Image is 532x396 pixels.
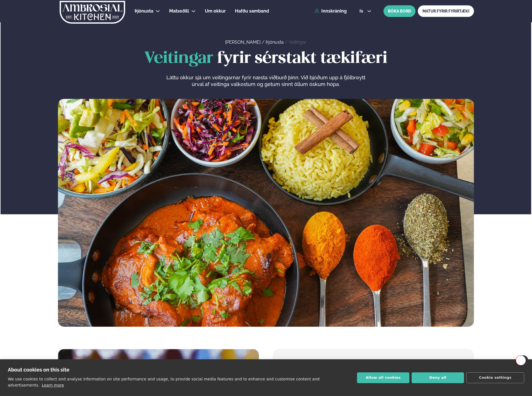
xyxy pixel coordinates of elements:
a: Innskráning [315,9,347,14]
a: Veitingar [289,40,307,45]
a: Þjónusta [135,8,153,14]
button: is [355,9,376,13]
span: Matseðill [169,8,189,14]
img: image alt [58,99,474,327]
a: Learn more [42,383,64,387]
a: Hafðu samband [235,8,269,14]
a: Um okkur [205,8,226,14]
button: Deny all [412,372,464,383]
img: logo [59,1,126,24]
a: Þjónusta [266,40,284,45]
span: Veitingar [144,51,213,66]
button: Allow all cookies [357,372,409,383]
span: Um okkur [205,8,226,14]
button: BÓKA BORÐ [383,5,416,17]
strong: About cookies on this site [8,367,69,373]
span: is [359,9,365,13]
a: Matseðill [169,8,189,14]
p: We use cookies to collect and analyse information on site performance and usage, to provide socia... [8,377,320,387]
p: Láttu okkur sjá um veitingarnar fyrir næsta viðburð þinn. Við bjóðum upp á fjölbreytt úrval af ve... [161,74,371,88]
span: / [262,40,266,45]
h1: fyrir sérstakt tækifæri [58,50,474,68]
span: Hafðu samband [235,8,269,14]
button: Cookie settings [466,372,524,383]
a: MATUR FYRIR FYRIRTÆKI [418,5,474,17]
span: / [285,40,289,45]
a: [PERSON_NAME] [225,40,261,45]
span: Þjónusta [135,8,153,14]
